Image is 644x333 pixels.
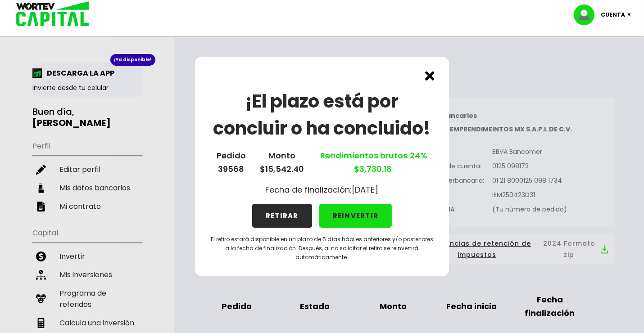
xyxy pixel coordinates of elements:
h1: ¡El plazo está por concluir o ha concluido! [209,88,435,142]
button: REINVERTIR [319,204,392,228]
img: profile-image [574,4,601,25]
p: Pedido 39568 [217,149,246,176]
img: icon-down [625,13,637,16]
p: El retiro estará disponible en un plazo de 5 días hábiles anteriores y/o posteriores a la fecha d... [209,235,435,262]
img: cross.ed5528e3.svg [425,71,435,81]
button: RETIRAR [252,204,312,228]
p: Monto $15,542.40 [260,149,304,176]
p: Cuenta [601,8,625,22]
a: Rendimientos brutos $3,730.18 [318,150,427,175]
p: Fecha de finalización: [DATE] [266,183,379,197]
span: 24% [408,150,427,161]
